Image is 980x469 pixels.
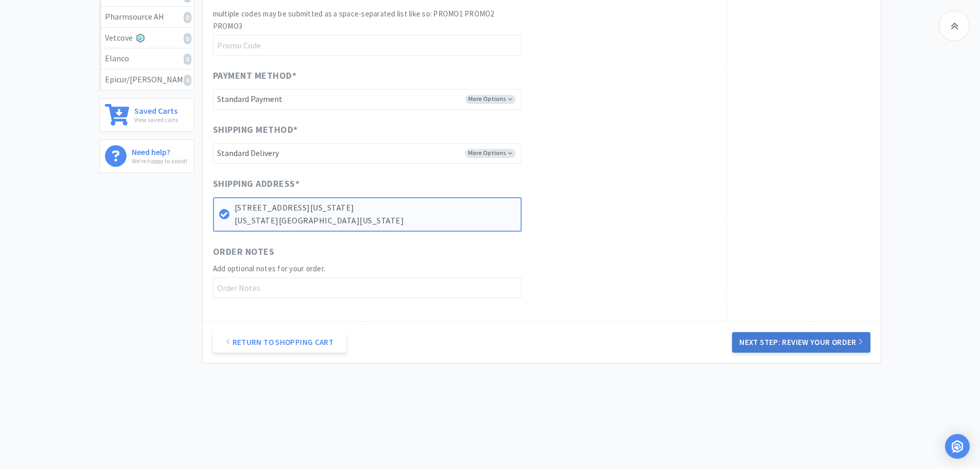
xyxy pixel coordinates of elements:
a: Saved CartsView saved carts [99,98,194,132]
button: Next Step: Review Your Order [732,332,870,353]
p: View saved carts [134,115,178,125]
div: Pharmsource AH [105,10,189,24]
span: Shipping Method * [213,123,298,137]
a: Pharmsource AH0 [100,7,194,28]
h6: Saved Carts [134,104,178,115]
i: 0 [184,54,191,65]
i: 0 [184,12,191,23]
div: Epicur/[PERSON_NAME] [105,73,189,86]
p: [US_STATE][GEOGRAPHIC_DATA][US_STATE] [235,214,515,228]
h6: Need help? [132,145,187,156]
span: Add optional notes for your order. [213,264,326,273]
a: Vetcove0 [100,28,194,49]
span: multiple codes may be submitted as a space-separated list like so: PROMO1 PROMO2 PROMO3 [213,9,494,31]
div: Elanco [105,52,189,65]
div: Open Intercom Messenger [945,434,970,459]
span: Payment Method * [213,68,297,83]
div: Vetcove [105,31,189,45]
p: [STREET_ADDRESS][US_STATE] [235,201,515,215]
a: Return to Shopping Cart [213,332,347,353]
i: 0 [184,75,191,86]
p: We're happy to assist! [132,156,187,166]
span: Order Notes [213,245,275,259]
span: Shipping Address * [213,177,300,192]
a: Elanco0 [100,48,194,70]
input: Order Notes [213,277,522,298]
i: 0 [184,33,191,44]
a: Epicur/[PERSON_NAME]0 [100,70,194,90]
input: Promo Code [213,35,522,56]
